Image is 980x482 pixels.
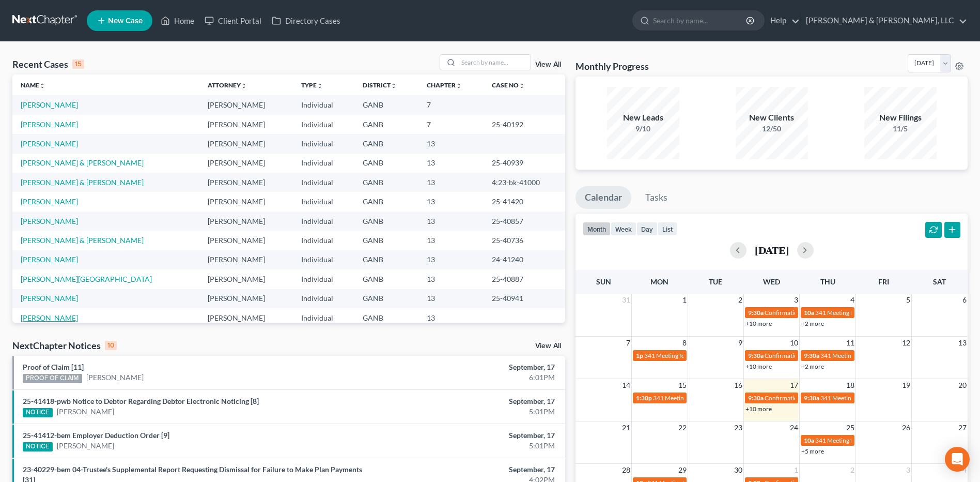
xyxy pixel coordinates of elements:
span: 341 Meeting for [PERSON_NAME] [820,352,913,359]
td: 13 [418,308,484,327]
td: 4:23-bk-41000 [484,173,565,192]
button: month [583,222,611,236]
td: 25-40887 [484,269,565,289]
td: 13 [418,173,484,192]
td: Individual [293,212,354,231]
div: NOTICE [23,408,53,417]
span: 16 [733,379,743,391]
div: 6:01PM [384,372,555,383]
span: 8 [681,337,688,349]
span: Confirmation Hearing for [PERSON_NAME] [765,309,883,317]
a: [PERSON_NAME] & [PERSON_NAME], LLC [801,11,967,30]
a: Typeunfold_more [301,81,323,89]
span: 341 Meeting for [PERSON_NAME] [653,394,746,402]
span: 1p [636,352,643,359]
td: 25-40941 [484,289,565,308]
td: 13 [418,250,484,269]
td: [PERSON_NAME] [199,212,293,231]
span: 3 [905,464,911,476]
td: Individual [293,250,354,269]
span: 9:30a [748,309,764,317]
a: [PERSON_NAME] [21,100,78,109]
a: [PERSON_NAME] [21,197,78,206]
a: [PERSON_NAME] [21,120,78,129]
span: 26 [901,421,911,434]
span: 341 Meeting for [PERSON_NAME] & [PERSON_NAME] [815,309,963,317]
span: 10 [789,337,799,349]
input: Search by name... [458,55,531,70]
a: [PERSON_NAME] [57,406,114,417]
span: 23 [733,421,743,434]
td: [PERSON_NAME] [199,308,293,327]
span: 1:30p [636,394,652,402]
td: Individual [293,154,354,173]
a: [PERSON_NAME] [21,217,78,225]
a: +10 more [745,363,772,370]
div: PROOF OF CLAIM [23,374,82,383]
td: GANB [354,212,418,231]
span: 15 [677,379,688,391]
a: +5 more [801,447,824,455]
div: 9/10 [607,124,679,134]
a: Calendar [575,186,631,209]
td: GANB [354,192,418,211]
span: 1 [681,294,688,306]
i: unfold_more [39,83,45,89]
div: 11/5 [864,124,937,134]
a: Chapterunfold_more [427,81,462,89]
i: unfold_more [456,83,462,89]
span: 24 [789,421,799,434]
span: 3 [793,294,799,306]
td: 7 [418,95,484,114]
span: Wed [763,277,780,286]
td: GANB [354,154,418,173]
span: 7 [625,337,631,349]
a: 25-41412-bem Employer Deduction Order [9] [23,431,169,440]
span: 2 [849,464,855,476]
a: [PERSON_NAME] & [PERSON_NAME] [21,158,144,167]
button: week [611,222,636,236]
td: [PERSON_NAME] [199,95,293,114]
span: 13 [957,337,968,349]
div: September, 17 [384,464,555,475]
a: Directory Cases [267,11,346,30]
td: Individual [293,95,354,114]
div: 5:01PM [384,406,555,417]
button: list [658,222,677,236]
a: +10 more [745,405,772,413]
a: Nameunfold_more [21,81,45,89]
td: 24-41240 [484,250,565,269]
span: 17 [789,379,799,391]
span: Confirmation Hearing for [PERSON_NAME][DATE] [765,394,903,402]
div: Open Intercom Messenger [945,447,970,472]
td: GANB [354,95,418,114]
a: View All [535,342,561,350]
td: [PERSON_NAME] [199,192,293,211]
td: [PERSON_NAME] [199,154,293,173]
div: New Clients [736,112,808,124]
a: Tasks [636,186,677,209]
span: 10a [804,309,814,317]
a: [PERSON_NAME] & [PERSON_NAME] [21,236,144,245]
td: 25-40939 [484,154,565,173]
td: 13 [418,231,484,250]
span: Fri [878,277,889,286]
a: [PERSON_NAME] [21,313,78,322]
span: 11 [845,337,855,349]
span: 22 [677,421,688,434]
i: unfold_more [241,83,247,89]
span: 27 [957,421,968,434]
td: GANB [354,250,418,269]
a: Districtunfold_more [363,81,397,89]
td: 13 [418,289,484,308]
td: 13 [418,269,484,289]
span: 31 [621,294,631,306]
a: [PERSON_NAME][GEOGRAPHIC_DATA] [21,275,152,283]
div: September, 17 [384,396,555,406]
td: Individual [293,134,354,153]
span: Tue [709,277,722,286]
span: 9:30a [748,352,764,359]
span: 20 [957,379,968,391]
span: 18 [845,379,855,391]
span: Sun [596,277,611,286]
